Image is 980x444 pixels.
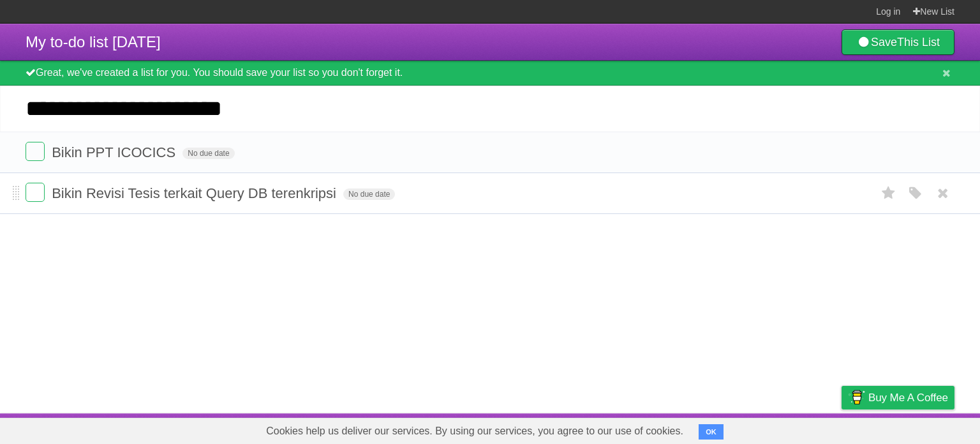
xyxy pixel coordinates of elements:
span: Bikin PPT ICOCICS [52,144,179,160]
span: Buy me a coffee [868,387,948,409]
a: Terms [782,417,810,441]
label: Done [26,183,45,202]
span: Cookies help us deliver our services. By using our services, you agree to our use of cookies. [253,418,696,444]
b: This List [897,36,940,49]
label: Star task [877,183,901,204]
a: Buy me a coffee [842,386,954,410]
a: About [672,417,699,441]
img: Buy me a coffee [848,387,865,408]
span: No due date [182,148,234,159]
a: Developers [714,417,766,441]
span: My to-do list [DATE] [26,33,161,50]
button: OK [699,424,724,440]
span: Bikin Revisi Tesis terkait Query DB terenkripsi [52,185,339,201]
label: Done [26,142,45,161]
span: No due date [343,188,395,200]
a: Privacy [825,417,858,441]
a: SaveThis List [842,29,954,55]
a: Suggest a feature [874,417,954,441]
